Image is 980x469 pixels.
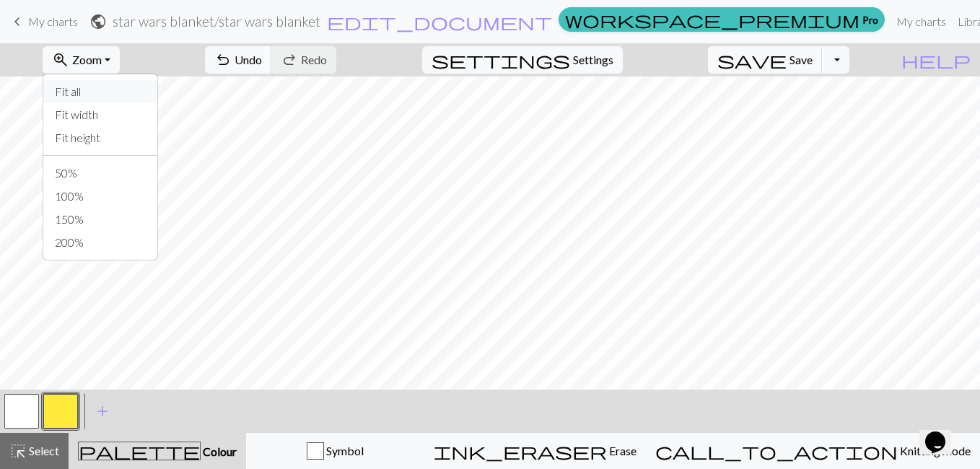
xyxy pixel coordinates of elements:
button: Colour [69,433,246,469]
button: Knitting mode [646,433,980,469]
span: save [717,50,787,70]
span: palette [79,441,200,461]
button: 100% [43,185,157,208]
span: help [901,50,971,70]
button: Fit width [43,103,157,126]
span: keyboard_arrow_left [9,12,26,32]
h2: star wars blanket / star wars blanket [113,13,320,30]
span: public [89,12,107,32]
button: Fit all [43,80,157,103]
button: Undo [205,46,272,74]
span: Settings [573,51,613,69]
a: Pro [559,7,885,32]
button: Zoom [43,46,120,74]
span: Save [789,53,813,66]
span: highlight_alt [9,441,27,461]
button: Save [708,46,823,74]
span: workspace_premium [565,9,859,30]
button: SettingsSettings [422,46,623,74]
button: Fit height [43,126,157,149]
span: Symbol [324,444,364,457]
span: undo [214,50,232,70]
button: Symbol [246,433,424,469]
span: Colour [201,444,237,458]
span: Undo [235,53,262,66]
span: ink_eraser [434,441,607,461]
span: Select [27,444,59,457]
i: Settings [432,51,570,69]
a: My charts [891,7,952,36]
span: My charts [28,14,78,28]
span: settings [432,50,570,70]
span: Zoom [72,53,102,66]
button: 200% [43,231,157,254]
span: Knitting mode [898,444,971,457]
button: Erase [424,433,646,469]
span: add [94,401,111,421]
iframe: chat widget [919,411,966,455]
button: 50% [43,162,157,185]
button: 150% [43,208,157,231]
span: zoom_in [52,50,69,70]
span: Erase [607,444,636,457]
span: call_to_action [655,441,898,461]
span: edit_document [327,12,552,32]
a: My charts [9,9,78,34]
